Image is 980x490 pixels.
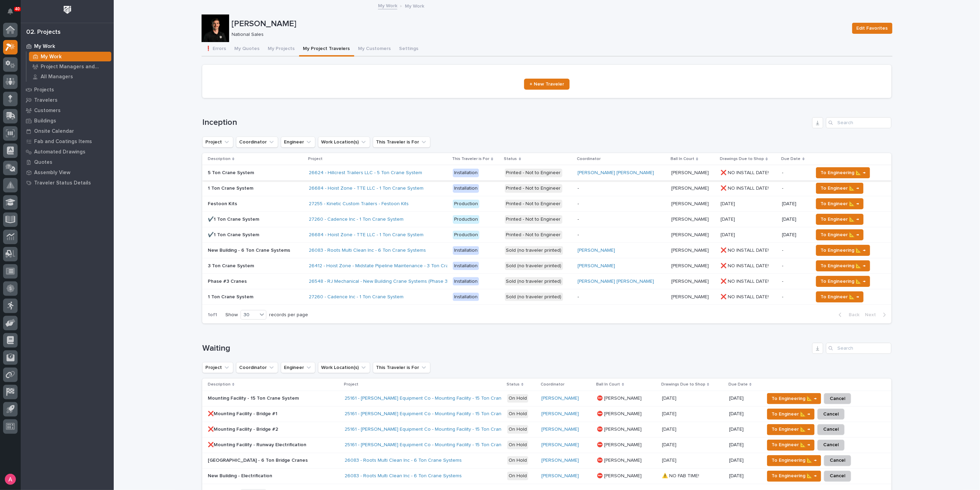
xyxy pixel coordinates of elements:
button: This Traveler is For [373,137,430,148]
p: [PERSON_NAME] [232,19,847,29]
a: Travelers [21,95,114,105]
tr: 1 Ton Crane System1 Ton Crane System 26684 - Hoist Zone - TTE LLC - 1 Ton Crane System Installati... [202,181,891,196]
a: All Managers [27,72,114,81]
tr: ❌Mounting Facility - Bridge #2❌Mounting Facility - Bridge #2 25161 - [PERSON_NAME] Equipment Co -... [202,422,891,437]
a: 26684 - Hoist Zone - TTE LLC - 1 Ton Crane System [309,232,423,238]
p: - [782,294,808,300]
tr: New Building - 6 Ton Crane SystemsNew Building - 6 Ton Crane Systems 26083 - Roots Multi Clean In... [202,243,891,258]
div: Installation [453,169,479,177]
div: Installation [453,184,479,193]
button: Back [833,312,862,318]
div: Installation [453,262,479,270]
button: ❗ Errors [202,42,231,57]
a: Onsite Calendar [21,126,114,136]
p: [DATE] [782,232,808,238]
p: 3 Ton Crane System [208,262,255,269]
img: Workspace Logo [61,3,74,16]
p: Buildings [34,118,56,124]
p: [DATE] [729,411,759,417]
tr: 3 Ton Crane System3 Ton Crane System 26412 - Hoist Zone - Midstate Pipeline Maintenance - 3 Ton C... [202,258,891,274]
p: Traveler Status Details [34,180,91,186]
a: 26083 - Roots Multi Clean Inc - 6 Ton Crane Systems [309,248,426,253]
tr: ❌Mounting Facility - Bridge #1❌Mounting Facility - Bridge #1 25161 - [PERSON_NAME] Equipment Co -... [202,406,891,422]
a: 26412 - Hoist Zone - Midstate Pipeline Maintenance - 3 Ton Crane System [309,263,472,269]
button: This Traveler is For [373,362,430,373]
span: Cancel [823,425,839,433]
div: Production [453,231,479,239]
p: Mounting Facility - 15 Ton Crane System [208,394,300,401]
p: - [578,217,666,222]
p: ⛔ [PERSON_NAME] [597,410,643,417]
span: Cancel [823,441,839,449]
span: Next [865,312,880,318]
button: Engineer [281,137,315,148]
p: Project Managers and Engineers [41,64,109,70]
a: [PERSON_NAME] [578,263,615,269]
tr: 1 Ton Crane System1 Ton Crane System 27260 - Cadence Inc - 1 Ton Crane System InstallationSold (n... [202,289,891,305]
a: [PERSON_NAME] [578,248,615,253]
button: Edit Favorites [852,23,892,34]
button: users-avatar [3,472,18,487]
div: On Hold [507,456,528,465]
button: Cancel [824,393,851,404]
p: Ball In Court [596,381,620,388]
p: [DATE] [729,442,759,448]
a: [PERSON_NAME] [541,427,579,432]
button: My Quotes [231,42,264,57]
a: Buildings [21,116,114,126]
a: Projects [21,84,114,95]
p: ⛔ [PERSON_NAME] [597,425,643,432]
p: - [578,186,666,191]
p: 5 Ton Crane System [208,169,255,176]
p: - [578,294,666,300]
p: ⛔ [PERSON_NAME] [597,441,643,448]
button: Notifications [3,4,18,19]
button: Project [202,137,233,148]
a: My Work [21,41,114,51]
a: Quotes [21,157,114,167]
div: Printed - Not to Engineer [505,169,562,177]
span: Edit Favorites [857,24,888,32]
tr: [GEOGRAPHIC_DATA] - 6 Ton Bridge Cranes[GEOGRAPHIC_DATA] - 6 Ton Bridge Cranes 26083 - Roots Mult... [202,453,891,468]
a: 26548 - RJ Mechanical - New Building Crane Systems (Phase 3) [309,279,449,284]
p: Ball In Court [671,155,694,163]
p: Phase #3 Cranes [208,277,248,284]
a: 26083 - Roots Multi Clean Inc - 6 Ton Crane Systems [345,458,462,463]
p: [PERSON_NAME] [671,231,710,238]
p: ⛔ [PERSON_NAME] [597,456,643,463]
tr: New Building - ElectrificationNew Building - Electrification 26083 - Roots Multi Clean Inc - 6 To... [202,468,891,484]
div: Installation [453,293,479,301]
p: Drawings Due to Shop [661,381,705,388]
button: To Engineering 📐 → [816,276,870,287]
a: [PERSON_NAME] [541,458,579,463]
button: To Engineer 📐 → [816,229,864,240]
span: To Engineer 📐 → [820,184,859,192]
div: On Hold [507,410,528,418]
p: [DATE] [782,201,808,207]
span: To Engineering 📐 → [820,246,866,254]
p: - [782,279,808,284]
tr: ✔️1 Ton Crane System✔️1 Ton Crane System 26684 - Hoist Zone - TTE LLC - 1 Ton Crane System Produc... [202,227,891,243]
span: To Engineer 📐 → [772,441,810,449]
p: Automated Drawings [34,149,85,155]
span: To Engineering 📐 → [820,277,866,286]
button: To Engineering 📐 → [816,167,870,178]
div: Sold (no traveler printed) [505,293,563,301]
p: - [578,201,666,207]
button: To Engineering 📐 → [767,471,821,482]
a: 27255 - Kinetic Custom Trailers - Festoon Kits [309,201,409,207]
span: Cancel [830,472,845,480]
div: 30 [241,311,257,319]
button: To Engineer 📐 → [816,183,864,194]
p: My Work [41,54,62,60]
div: Production [453,215,479,224]
button: Cancel [817,424,845,435]
p: ❌ NO INSTALL DATE! [721,262,770,269]
button: To Engineering 📐 → [816,260,870,271]
span: Cancel [830,456,845,464]
div: Printed - Not to Engineer [505,200,562,208]
tr: 5 Ton Crane System5 Ton Crane System 26624 - Hillcrest Trailers LLC - 5 Ton Crane System Installa... [202,165,891,181]
a: Fab and Coatings Items [21,136,114,147]
button: Work Location(s) [318,362,370,373]
div: Printed - Not to Engineer [505,231,562,239]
